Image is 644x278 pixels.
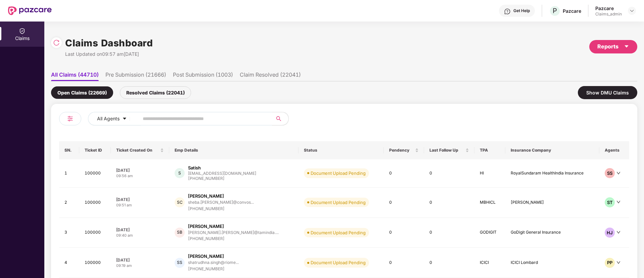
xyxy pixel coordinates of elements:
[97,115,120,122] span: All Agents
[122,116,127,122] span: caret-down
[595,5,622,11] div: Pazcare
[59,141,79,159] th: SN.
[51,71,99,81] li: All Claims (44710)
[188,165,201,171] div: Satish
[79,159,111,188] td: 100000
[389,148,414,153] span: Pendency
[8,6,52,15] img: New Pazcare Logo
[120,86,191,99] div: Resolved Claims (22041)
[116,202,164,208] div: 09:51 am
[505,248,599,278] td: ICICI Lombard
[105,71,166,81] li: Pre Submission (21666)
[311,199,366,206] div: Document Upload Pending
[66,115,74,123] img: svg+xml;base64,PHN2ZyB4bWxucz0iaHR0cDovL3d3dy53My5vcmcvMjAwMC9zdmciIHdpZHRoPSIyNCIgaGVpZ2h0PSIyNC...
[384,248,424,278] td: 0
[188,236,279,242] div: [PHONE_NUMBER]
[505,159,599,188] td: RoyalSundaram HealthIndia Insurance
[116,233,164,238] div: 09:40 am
[298,141,384,159] th: Status
[629,8,635,13] img: svg+xml;base64,PHN2ZyBpZD0iRHJvcGRvd24tMzJ4MzIiIHhtbG5zPSJodHRwOi8vd3d3LnczLm9yZy8yMDAwL3N2ZyIgd2...
[563,8,581,14] div: Pazcare
[553,7,557,15] span: P
[616,200,620,204] span: down
[505,218,599,248] td: GoDigit General Insurance
[175,168,185,178] div: S
[59,248,79,278] td: 4
[188,266,239,272] div: [PHONE_NUMBER]
[384,218,424,248] td: 0
[311,229,366,236] div: Document Upload Pending
[116,263,164,269] div: 09:19 am
[605,228,615,238] div: HJ
[595,11,622,17] div: Claims_admin
[474,248,505,278] td: ICICI
[616,261,620,265] span: down
[59,188,79,218] td: 2
[474,159,505,188] td: HI
[424,218,474,248] td: 0
[474,218,505,248] td: GODIGIT
[53,39,60,46] img: svg+xml;base64,PHN2ZyBpZD0iUmVsb2FkLTMyeDMyIiB4bWxucz0iaHR0cDovL3d3dy53My5vcmcvMjAwMC9zdmciIHdpZH...
[188,260,239,265] div: shatrudhna.singh@riome...
[384,141,424,159] th: Pendency
[597,42,629,51] div: Reports
[424,159,474,188] td: 0
[605,168,615,178] div: SS
[88,112,141,125] button: All Agentscaret-down
[79,188,111,218] td: 100000
[188,206,254,212] div: [PHONE_NUMBER]
[240,71,301,81] li: Claim Resolved (22041)
[59,218,79,248] td: 3
[188,253,224,260] div: [PERSON_NAME]
[188,193,224,199] div: [PERSON_NAME]
[513,8,530,13] div: Get Help
[116,167,164,173] div: [DATE]
[19,28,26,34] img: svg+xml;base64,PHN2ZyBpZD0iQ2xhaW0iIHhtbG5zPSJodHRwOi8vd3d3LnczLm9yZy8yMDAwL3N2ZyIgd2lkdGg9IjIwIi...
[605,258,615,268] div: PP
[616,171,620,175] span: down
[504,8,511,15] img: svg+xml;base64,PHN2ZyBpZD0iSGVscC0zMngzMiIgeG1sbnM9Imh0dHA6Ly93d3cudzMub3JnLzIwMDAvc3ZnIiB3aWR0aD...
[384,188,424,218] td: 0
[605,197,615,207] div: ST
[65,50,153,58] div: Last Updated on 09:57 am[DATE]
[175,228,185,238] div: SB
[616,230,620,234] span: down
[424,141,474,159] th: Last Follow Up
[599,141,629,159] th: Agents
[188,200,254,204] div: sheba.[PERSON_NAME]@convos...
[116,227,164,233] div: [DATE]
[111,141,169,159] th: Ticket Created On
[578,86,637,99] div: Show DMU Claims
[79,248,111,278] td: 100000
[429,148,464,153] span: Last Follow Up
[384,159,424,188] td: 0
[188,230,279,235] div: [PERSON_NAME].[PERSON_NAME]@tamindia....
[272,116,285,121] span: search
[188,175,256,182] div: [PHONE_NUMBER]
[116,257,164,263] div: [DATE]
[188,223,224,230] div: [PERSON_NAME]
[505,141,599,159] th: Insurance Company
[311,259,366,266] div: Document Upload Pending
[79,218,111,248] td: 100000
[51,86,113,99] div: Open Claims (22669)
[272,112,289,125] button: search
[311,170,366,176] div: Document Upload Pending
[474,188,505,218] td: MBHICL
[175,197,185,207] div: SC
[65,36,153,50] h1: Claims Dashboard
[505,188,599,218] td: [PERSON_NAME]
[175,258,185,268] div: SS
[116,197,164,202] div: [DATE]
[116,173,164,179] div: 09:56 am
[424,248,474,278] td: 0
[59,159,79,188] td: 1
[424,188,474,218] td: 0
[79,141,111,159] th: Ticket ID
[474,141,505,159] th: TPA
[188,171,256,175] div: [EMAIL_ADDRESS][DOMAIN_NAME]
[116,148,159,153] span: Ticket Created On
[173,71,233,81] li: Post Submission (1003)
[624,44,629,49] span: caret-down
[169,141,298,159] th: Emp Details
